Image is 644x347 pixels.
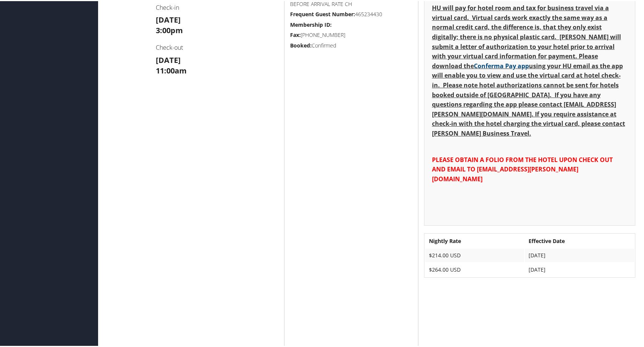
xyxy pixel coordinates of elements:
[525,262,634,275] td: [DATE]
[290,20,332,27] strong: Membership ID:
[290,9,355,17] strong: Frequent Guest Number:
[525,233,634,247] th: Effective Date
[156,14,181,24] strong: [DATE]
[290,30,301,37] strong: Fax:
[290,30,412,38] h5: [PHONE_NUMBER]
[290,9,412,17] h5: 465234430
[425,262,524,275] td: $264.00 USD
[156,2,278,11] h4: Check-in
[432,154,613,182] span: PLEASE OBTAIN A FOLIO FROM THE HOTEL UPON CHECK OUT AND EMAIL TO [EMAIL_ADDRESS][PERSON_NAME][DOM...
[290,41,412,48] h5: Confirmed
[432,3,625,136] strong: HU will pay for hotel room and tax for business travel via a virtual card. Virtual cards work exa...
[156,64,187,75] strong: 11:00am
[156,42,278,50] h4: Check-out
[425,233,524,247] th: Nightly Rate
[156,54,181,64] strong: [DATE]
[425,248,524,261] td: $214.00 USD
[525,248,634,261] td: [DATE]
[290,41,312,48] strong: Booked:
[156,24,183,34] strong: 3:00pm
[474,61,529,69] a: Conferma Pay app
